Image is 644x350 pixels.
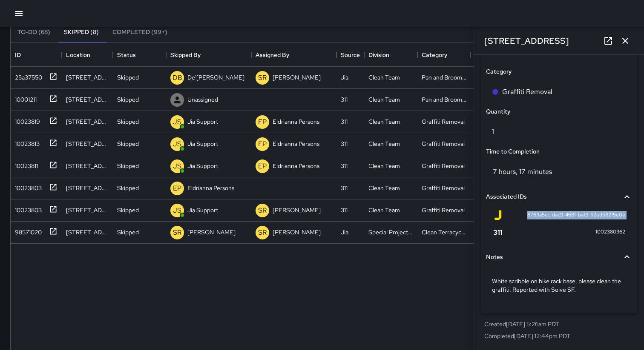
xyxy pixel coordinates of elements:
[273,73,321,82] p: [PERSON_NAME]
[187,162,218,170] p: Jia Support
[341,139,348,148] div: 311
[258,139,267,149] p: EP
[368,95,400,104] div: Clean Team
[368,43,389,67] div: Division
[11,225,42,236] div: 98571020
[336,43,364,67] div: Source
[341,73,348,82] div: Jia
[258,161,267,171] p: EP
[11,180,42,192] div: 10023803
[341,95,348,104] div: 311
[187,73,244,82] p: De'[PERSON_NAME]
[258,117,267,127] p: EP
[187,206,218,214] p: Jia Support
[341,117,348,126] div: 311
[66,228,109,236] div: 22 Battery Street
[166,43,251,67] div: Skipped By
[341,162,348,170] div: 311
[422,95,466,104] div: Pan and Broom Block Faces
[422,73,466,82] div: Pan and Broom Block Faces
[170,43,201,67] div: Skipped By
[422,139,465,148] div: Graffiti Removal
[368,117,400,126] div: Clean Team
[113,43,166,67] div: Status
[364,43,417,67] div: Division
[368,162,400,170] div: Clean Team
[173,228,181,238] p: SR
[117,139,139,148] p: Skipped
[422,228,466,236] div: Clean Terracycles
[15,43,21,67] div: ID
[11,43,62,67] div: ID
[422,162,465,170] div: Graffiti Removal
[66,139,109,148] div: 598 Market Street
[11,92,37,104] div: 10001211
[172,73,182,83] p: DB
[273,206,321,214] p: [PERSON_NAME]
[66,117,109,126] div: 39 Sutter Street
[273,117,319,126] p: Eldrianna Persons
[117,73,139,82] p: Skipped
[66,43,90,67] div: Location
[258,228,267,238] p: SR
[117,184,139,192] p: Skipped
[422,206,465,214] div: Graffiti Removal
[368,73,400,82] div: Clean Team
[341,43,360,67] div: Source
[258,73,267,83] p: SR
[66,95,109,104] div: 124 Sutter Street
[173,183,181,193] p: EP
[368,228,413,236] div: Special Projects Team
[11,158,38,170] div: 10023811
[422,117,465,126] div: Graffiti Removal
[117,117,139,126] p: Skipped
[422,43,447,67] div: Category
[187,228,236,236] p: [PERSON_NAME]
[62,43,113,67] div: Location
[173,139,181,149] p: JS
[273,228,321,236] p: [PERSON_NAME]
[273,162,319,170] p: Eldrianna Persons
[341,206,348,214] div: 311
[106,22,174,43] button: Completed (99+)
[66,73,109,82] div: 8 Mission Street
[66,162,109,170] div: 1 Market Street
[11,202,42,214] div: 10023803
[11,136,40,148] div: 10023813
[173,161,181,171] p: JS
[11,114,40,126] div: 10023819
[341,184,348,192] div: 311
[417,43,471,67] div: Category
[66,206,109,214] div: 525 Market Street
[187,117,218,126] p: Jia Support
[422,184,465,192] div: Graffiti Removal
[117,206,139,214] p: Skipped
[117,95,139,104] p: Skipped
[173,117,181,127] p: JS
[187,95,218,104] p: Unassigned
[273,139,319,148] p: Eldrianna Persons
[117,162,139,170] p: Skipped
[251,43,336,67] div: Assigned By
[117,228,139,236] p: Skipped
[57,22,106,43] button: Skipped (8)
[11,70,42,82] div: 25a37550
[256,43,289,67] div: Assigned By
[11,22,57,43] button: To-Do (68)
[368,139,400,148] div: Clean Team
[368,184,400,192] div: Clean Team
[173,205,181,216] p: JS
[258,205,267,216] p: SR
[187,139,218,148] p: Jia Support
[117,43,136,67] div: Status
[341,228,348,236] div: Jia
[368,206,400,214] div: Clean Team
[66,184,109,192] div: 425 Market Street
[187,184,234,192] p: Eldrianna Persons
